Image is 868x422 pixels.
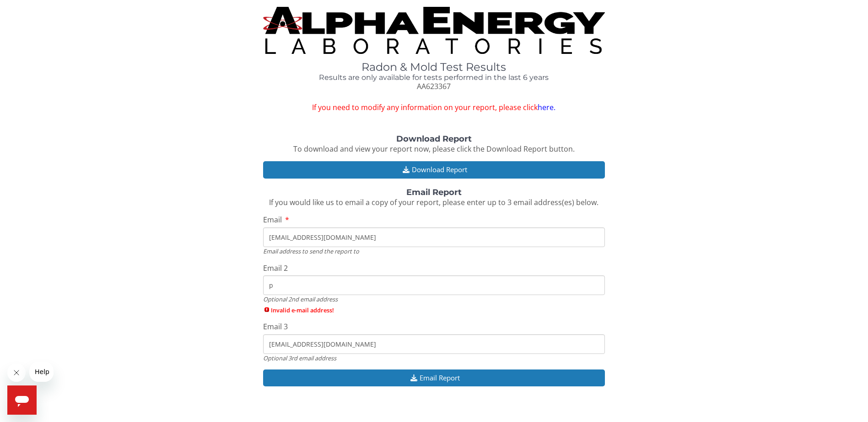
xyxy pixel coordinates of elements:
[263,74,605,82] h4: Results are only available for tests performed in the last 6 years
[263,354,605,362] div: Optional 3rd email address
[263,7,605,54] img: TightCrop.jpg
[263,306,605,314] span: Invalid e-mail address!
[263,369,605,386] button: Email Report
[263,263,288,273] span: Email 2
[263,247,605,255] div: Email address to send the report to
[406,187,462,197] strong: Email Report
[263,215,282,225] span: Email
[293,144,575,154] span: To download and view your report now, please click the Download Report button.
[263,102,605,113] span: If you need to modify any information on your report, please click
[417,81,451,91] span: AA623367
[538,102,555,112] a: here.
[263,161,605,178] button: Download Report
[263,295,605,303] div: Optional 2nd email address
[263,61,605,73] h1: Radon & Mold Test Results
[7,385,37,415] iframe: Button to launch messaging window
[263,322,288,332] span: Email 3
[396,134,472,144] strong: Download Report
[29,362,54,382] iframe: Message from company
[269,197,598,207] span: If you would like us to email a copy of your report, please enter up to 3 email address(es) below.
[7,364,26,382] iframe: Close message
